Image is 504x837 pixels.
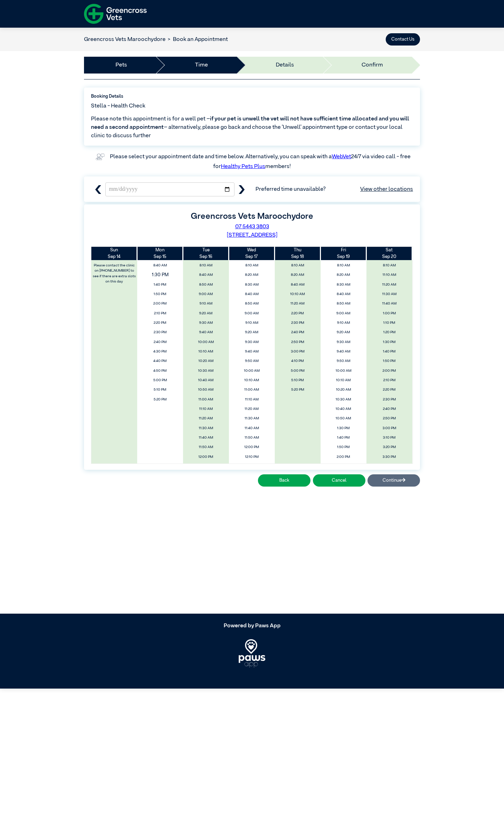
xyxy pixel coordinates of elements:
[368,290,410,298] span: 11:30 AM
[366,247,412,260] th: Sep 20
[185,367,227,375] span: 10:30 AM
[185,434,227,442] span: 11:40 AM
[231,462,273,470] span: 2:00 PM
[368,414,410,423] span: 2:50 PM
[368,300,410,308] span: 11:40 AM
[139,281,181,289] span: 1:40 PM
[231,338,273,346] span: 9:30 AM
[195,61,208,69] a: Time
[231,328,273,336] span: 9:20 AM
[276,357,318,365] span: 4:10 PM
[276,290,318,298] span: 10:10 AM
[231,271,273,279] span: 8:20 AM
[276,348,318,356] span: 3:00 PM
[133,270,188,280] span: 1:30 PM
[137,247,183,260] th: Sep 15
[139,328,181,336] span: 2:30 PM
[322,414,364,423] span: 10:50 AM
[255,185,413,194] span: Preferred time unavailable?
[368,261,410,270] span: 8:10 AM
[185,309,227,318] span: 9:20 AM
[322,434,364,442] span: 1:40 PM
[322,338,364,346] span: 9:30 AM
[139,386,181,394] span: 5:10 PM
[227,232,278,238] a: [STREET_ADDRESS]
[322,424,364,432] span: 1:30 PM
[276,386,318,394] span: 5:20 PM
[258,474,310,487] button: Back
[139,319,181,327] span: 2:20 PM
[92,261,137,286] label: Please contact the clinic on [PHONE_NUMBER] to see if there are extra slots on this day
[368,281,410,289] span: 11:20 AM
[276,319,318,327] span: 2:30 PM
[139,309,181,318] span: 2:10 PM
[322,261,364,270] span: 8:10 AM
[276,309,318,318] span: 2:20 PM
[93,151,107,162] img: vet
[139,396,181,404] span: 5:20 PM
[231,281,273,289] span: 8:30 AM
[185,348,227,356] span: 10:10 AM
[275,247,321,260] th: Sep 18
[231,290,273,298] span: 8:40 AM
[368,376,410,384] span: 2:10 PM
[322,348,364,356] span: 9:40 AM
[368,453,410,461] span: 3:30 PM
[368,338,410,346] span: 1:30 PM
[368,424,410,432] span: 3:00 PM
[231,300,273,308] span: 8:50 AM
[368,386,410,394] span: 2:20 PM
[368,348,410,356] span: 1:40 PM
[166,35,228,44] li: Book an Appointment
[231,405,273,413] span: 11:20 AM
[322,453,364,461] span: 2:00 PM
[84,35,228,44] nav: breadcrumb
[360,185,413,194] a: View other locations
[368,443,410,451] span: 3:20 PM
[110,154,412,169] label: Please select your appointment date and time below. Alternatively, you can speak with a 24/7 via ...
[139,261,181,270] span: 8:40 AM
[322,271,364,279] span: 8:20 AM
[322,357,364,365] span: 9:50 AM
[183,247,229,260] th: Sep 16
[231,348,273,356] span: 9:40 AM
[332,154,351,160] a: WebVet
[185,386,227,394] span: 10:50 AM
[231,434,273,442] span: 11:50 AM
[231,396,273,404] span: 11:10 AM
[276,338,318,346] span: 2:50 PM
[185,424,227,432] span: 11:30 AM
[185,462,227,470] span: 12:10 PM
[139,300,181,308] span: 2:00 PM
[221,164,265,169] a: Healthy Pets Plus
[231,261,273,270] span: 8:10 AM
[322,367,364,375] span: 10:00 AM
[276,281,318,289] span: 8:40 AM
[185,271,227,279] span: 8:40 AM
[115,61,127,69] a: Pets
[185,376,227,384] span: 10:40 AM
[368,357,410,365] span: 1:50 PM
[185,443,227,451] span: 11:50 AM
[322,396,364,404] span: 10:30 AM
[185,414,227,423] span: 11:20 AM
[139,357,181,365] span: 4:40 PM
[386,33,420,46] button: Contact Us
[231,386,273,394] span: 11:00 AM
[185,396,227,404] span: 11:00 AM
[368,271,410,279] span: 11:10 AM
[84,37,166,42] a: Greencross Vets Maroochydore
[139,348,181,356] span: 4:30 PM
[185,338,227,346] span: 10:00 AM
[368,405,410,413] span: 2:40 PM
[276,376,318,384] span: 5:10 PM
[276,328,318,336] span: 2:40 PM
[368,309,410,318] span: 1:00 PM
[185,319,227,327] span: 9:30 AM
[91,93,413,100] label: Booking Details
[322,309,364,318] span: 9:00 AM
[235,224,269,230] a: 07 5443 3803
[91,102,145,110] span: Stella - Health Check
[321,247,366,260] th: Sep 19
[139,376,181,384] span: 5:00 PM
